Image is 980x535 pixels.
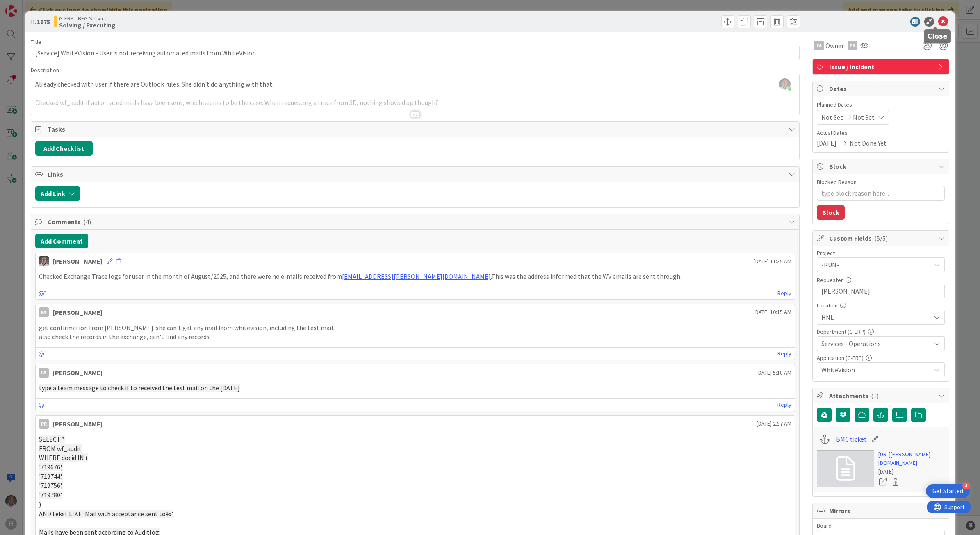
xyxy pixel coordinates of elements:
div: 4 [962,482,970,489]
span: Not Done Yet [850,138,887,148]
span: Board [817,523,832,528]
span: FROM wf_audit [39,444,82,453]
span: Custom Fields [829,233,934,243]
span: ID [31,17,50,27]
span: Actual Dates [817,129,945,137]
button: Block [817,205,845,220]
span: Not Set [853,112,875,122]
a: Open [878,477,887,487]
b: Solving / Executing [59,22,116,28]
span: Services - Operations [821,339,930,348]
span: type a team message to check if to received the test mail on the [DATE] [39,384,240,392]
button: Add Checklist [35,141,93,156]
span: Block [829,162,934,171]
div: FA [814,41,824,50]
div: FA [39,307,49,317]
label: Title [31,38,41,46]
div: PR [848,41,857,50]
span: Not Set [821,112,843,122]
p: also check the records in the exchange, can't find any records. [39,332,792,341]
span: G-ERP - BFG Service [59,15,116,22]
button: Add Link [35,186,80,201]
a: Reply [777,348,791,359]
span: [DATE] [817,138,836,148]
a: [URL][PERSON_NAME][DOMAIN_NAME] [878,450,945,467]
h5: Close [928,32,948,40]
div: PR [39,419,49,429]
span: Links [48,169,785,179]
div: Get Started [932,487,963,495]
div: [PERSON_NAME] [53,307,103,317]
span: '719676', [39,463,63,471]
div: Open Get Started checklist, remaining modules: 4 [926,484,970,498]
div: [PERSON_NAME] [53,256,103,266]
span: SELECT * [39,435,65,443]
span: -RUN- [821,259,926,271]
span: Dates [829,84,934,93]
span: [DATE] 2:57 AM [757,419,791,428]
span: [DATE] 10:15 AM [754,308,791,316]
span: ) [39,500,41,508]
img: PS [39,256,49,266]
span: ( 5/5 ) [874,234,888,242]
span: Comments [48,217,785,227]
span: '719780' [39,491,62,499]
div: Location [817,303,945,308]
label: Requester [817,276,843,284]
span: [DATE] 11:35 AM [754,257,791,266]
div: [DATE] [878,467,945,476]
span: WHERE docid IN ( [39,453,88,462]
span: Mirrors [829,506,934,516]
a: Reply [777,400,791,410]
span: HNL [821,312,930,322]
div: [PERSON_NAME] [53,368,103,378]
p: get confirmation from [PERSON_NAME]. she can't get any mail from whitevision, including the test ... [39,323,792,332]
span: [DATE] 5:18 AM [757,369,791,377]
span: '719744', [39,472,63,480]
p: Checked Exchange Trace logs for user in the month of August/2025, and there were no e-mails recei... [39,272,792,281]
span: Owner [825,41,844,50]
a: Reply [777,288,791,298]
p: Already checked with user if there are Outlook rules. She didn't do anything with that. [35,80,795,89]
div: Department (G-ERP) [817,329,945,335]
span: Planned Dates [817,100,945,109]
span: Support [17,1,37,11]
span: '719756', [39,481,63,489]
a: [EMAIL_ADDRESS][PERSON_NAME][DOMAIN_NAME]. [342,272,491,280]
button: Add Comment [35,234,88,248]
input: type card name here... [31,46,800,60]
img: ZpNBD4BARTTTSPmcCHrinQHkN84PXMwn.jpg [779,78,791,90]
label: Blocked Reason [817,178,857,186]
b: 1675 [37,18,50,26]
span: Attachments [829,391,934,401]
div: Application (G-ERP) [817,355,945,361]
div: FA [39,368,49,378]
span: WhiteVision [821,365,930,375]
span: Description [31,66,59,74]
a: BMC ticket [836,434,867,444]
div: [PERSON_NAME] [53,419,103,429]
div: Project [817,250,945,256]
span: Issue / Incident [829,62,934,72]
span: ( 1 ) [871,392,879,400]
span: Tasks [48,124,785,134]
span: ( 4 ) [83,218,91,226]
span: AND tekst LIKE 'Mail with acceptance sent to%' [39,510,173,518]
